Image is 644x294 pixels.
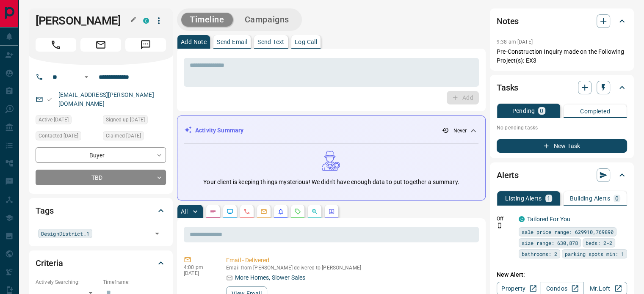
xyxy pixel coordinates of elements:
div: Activity Summary- Never [184,123,478,138]
span: size range: 630,878 [522,239,578,247]
span: Signed up [DATE] [106,115,145,124]
p: Off [497,215,514,223]
div: condos.ca [143,18,149,24]
p: Your client is keeping things mysterious! We didn't have enough data to put together a summary. [203,178,459,187]
p: No pending tasks [497,121,627,134]
span: beds: 2-2 [586,239,612,247]
svg: Emails [260,208,267,215]
span: Claimed [DATE] [106,132,141,140]
p: 9:38 am [DATE] [497,39,533,45]
p: Send Text [257,39,285,45]
h2: Tasks [497,81,518,94]
button: Timeline [181,13,233,27]
p: Send Email [217,39,247,45]
svg: Push Notification Only [497,223,503,228]
span: bathrooms: 2 [522,250,557,258]
h2: Tags [36,204,53,217]
p: Listing Alerts [505,195,542,201]
p: Pending [512,108,535,114]
div: Alerts [497,165,627,185]
p: 1 [547,195,550,201]
p: Email - Delivered [226,256,475,265]
h2: Alerts [497,168,519,182]
p: 4:00 pm [184,264,213,270]
svg: Email Valid [47,96,53,102]
span: Contacted [DATE] [39,132,78,140]
span: parking spots min: 1 [565,250,624,258]
span: Email [80,38,121,52]
span: Call [36,38,76,52]
div: Criteria [36,253,166,273]
div: Thu Aug 05 2021 [103,131,166,143]
p: Timeframe: [103,278,166,286]
button: Campaigns [236,13,298,27]
p: Add Note [181,39,207,45]
p: - Never [451,127,467,135]
svg: Calls [243,208,250,215]
p: More Homes, Slower Sales [235,273,305,282]
p: [DATE] [184,270,213,276]
p: 0 [540,108,543,114]
svg: Requests [294,208,301,215]
h1: [PERSON_NAME] [36,14,130,27]
svg: Agent Actions [328,208,335,215]
div: condos.ca [519,216,525,222]
div: TBD [36,170,166,185]
span: Active [DATE] [39,115,69,124]
p: Activity Summary [195,126,243,135]
h2: Criteria [36,256,63,270]
p: Actively Searching: [36,278,99,286]
svg: Lead Browsing Activity [227,208,233,215]
button: Open [81,72,91,82]
p: Building Alerts [570,195,610,201]
a: [EMAIL_ADDRESS][PERSON_NAME][DOMAIN_NAME] [58,91,154,107]
div: Tasks [497,77,627,98]
p: All [181,209,188,214]
p: Log Call [295,39,317,45]
p: Completed [580,108,610,114]
button: New Task [497,139,627,153]
svg: Notes [210,208,216,215]
div: Notes [497,11,627,31]
span: DesignDistrict_1 [41,229,89,238]
span: sale price range: 629910,769890 [522,228,614,236]
div: Tags [36,201,166,221]
div: Buyer [36,147,166,163]
a: Tailored For You [527,216,570,223]
span: Message [125,38,166,52]
button: Open [151,228,163,239]
div: Wed Jan 17 2024 [36,115,99,127]
svg: Listing Alerts [277,208,284,215]
svg: Opportunities [311,208,318,215]
div: Thu Aug 05 2021 [36,131,99,143]
p: New Alert: [497,270,627,279]
div: Thu Aug 05 2021 [103,115,166,127]
p: Pre-Construction Inquiry made on the Following Project(s): EX3 [497,47,627,65]
p: 0 [615,195,619,201]
h2: Notes [497,14,519,28]
p: Email from [PERSON_NAME] delivered to [PERSON_NAME] [226,265,475,271]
